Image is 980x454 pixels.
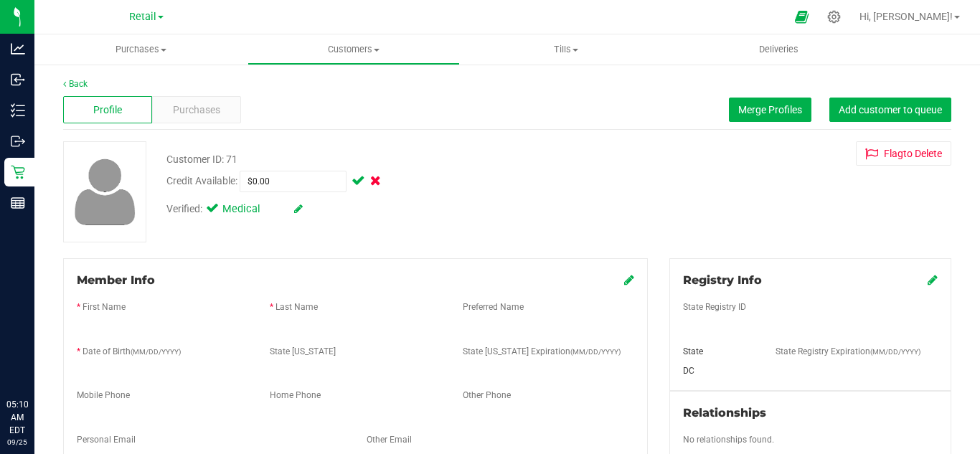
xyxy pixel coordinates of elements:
[683,433,774,446] label: No relationships found.
[93,103,122,118] span: Profile
[131,348,181,356] span: (MM/DD/YYYY)
[839,104,942,115] span: Add customer to queue
[77,273,155,287] span: Member Info
[673,34,886,65] a: Deliveries
[859,11,953,22] span: Hi, [PERSON_NAME]!
[786,3,818,31] span: Open Ecommerce Menu
[83,301,126,313] label: First Name
[11,42,25,56] inline-svg: Analytics
[248,34,461,65] a: Customers
[275,301,318,313] label: Last Name
[34,43,248,56] span: Purchases
[683,273,762,287] span: Registry Info
[825,10,843,24] div: Manage settings
[34,34,248,65] a: Purchases
[63,79,88,89] a: Back
[6,398,28,437] p: 05:10 AM EDT
[173,103,220,118] span: Purchases
[248,43,460,56] span: Customers
[570,348,621,356] span: (MM/DD/YYYY)
[11,103,25,118] inline-svg: Inventory
[83,345,181,358] label: Date of Birth
[461,43,672,56] span: Tills
[11,134,25,148] inline-svg: Outbound
[240,171,346,191] input: $0.00
[367,433,412,446] label: Other Email
[6,437,28,448] p: 09/25
[460,34,673,65] a: Tills
[270,389,321,402] label: Home Phone
[683,301,746,313] label: State Registry ID
[166,152,237,167] div: Customer ID: 71
[11,196,25,210] inline-svg: Reports
[738,104,802,115] span: Merge Profiles
[672,345,764,358] div: State
[77,433,136,446] label: Personal Email
[683,406,766,420] span: Relationships
[129,11,156,23] span: Retail
[463,345,621,358] label: State [US_STATE] Expiration
[463,389,511,402] label: Other Phone
[166,202,303,217] div: Verified:
[776,345,920,358] label: State Registry Expiration
[67,155,143,229] img: user-icon.png
[740,43,818,56] span: Deliveries
[870,348,920,356] span: (MM/DD/YYYY)
[672,364,764,377] div: DC
[729,98,811,122] button: Merge Profiles
[222,202,280,217] span: Medical
[11,72,25,87] inline-svg: Inbound
[166,171,600,192] div: Credit Available:
[856,141,951,166] button: Flagto Delete
[270,345,336,358] label: State [US_STATE]
[463,301,524,313] label: Preferred Name
[77,389,130,402] label: Mobile Phone
[829,98,951,122] button: Add customer to queue
[14,339,57,382] iframe: Resource center
[11,165,25,179] inline-svg: Retail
